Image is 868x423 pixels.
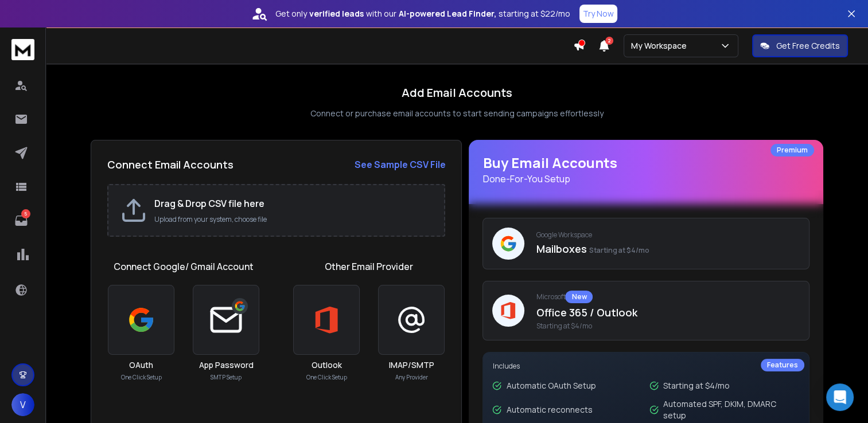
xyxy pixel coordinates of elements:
p: Microsoft [536,291,800,303]
img: logo [11,39,34,60]
span: Starting at $4/mo [589,245,649,255]
p: Try Now [583,8,614,19]
p: Office 365 / Outlook [536,304,800,320]
a: See Sample CSV File [354,158,445,171]
button: Try Now [579,5,617,23]
button: V [11,393,34,416]
div: Open Intercom Messenger [826,383,854,411]
h1: Buy Email Accounts [482,154,809,186]
div: Premium [770,144,814,156]
h3: IMAP/SMTP [389,359,434,371]
button: Get Free Credits [752,34,848,57]
p: Google Workspace [536,230,800,240]
p: Get only with our starting at $22/mo [275,8,570,19]
span: Starting at $4/mo [536,322,800,331]
div: New [565,291,593,303]
strong: See Sample CSV File [354,158,445,171]
a: 5 [10,209,33,232]
strong: AI-powered Lead Finder, [399,8,496,19]
h3: Outlook [312,359,342,371]
p: My Workspace [631,40,691,52]
h2: Connect Email Accounts [107,156,233,173]
p: Any Provider [395,373,428,382]
p: Connect or purchase email accounts to start sending campaigns effortlessly [310,108,604,119]
p: Automatic reconnects [506,404,592,416]
h1: Add Email Accounts [402,85,512,101]
p: Get Free Credits [776,40,840,52]
p: One Click Setup [306,373,347,382]
p: SMTP Setup [211,373,242,382]
p: Includes [492,362,800,371]
p: Upload from your system, choose file [154,215,433,224]
p: Starting at $4/mo [663,380,730,391]
h1: Connect Google/ Gmail Account [114,260,254,273]
p: Automated SPF, DKIM, DMARC setup [663,398,800,421]
p: One Click Setup [121,373,162,382]
span: 2 [605,37,613,45]
div: Features [761,359,804,371]
p: Done-For-You Setup [482,172,809,186]
h3: OAuth [129,359,153,371]
p: 5 [21,209,30,218]
p: Automatic OAuth Setup [506,380,595,391]
h1: Other Email Provider [325,260,413,273]
strong: verified leads [309,8,364,19]
p: Mailboxes [536,241,800,257]
h3: App Password [199,359,254,371]
h2: Drag & Drop CSV file here [154,197,433,210]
